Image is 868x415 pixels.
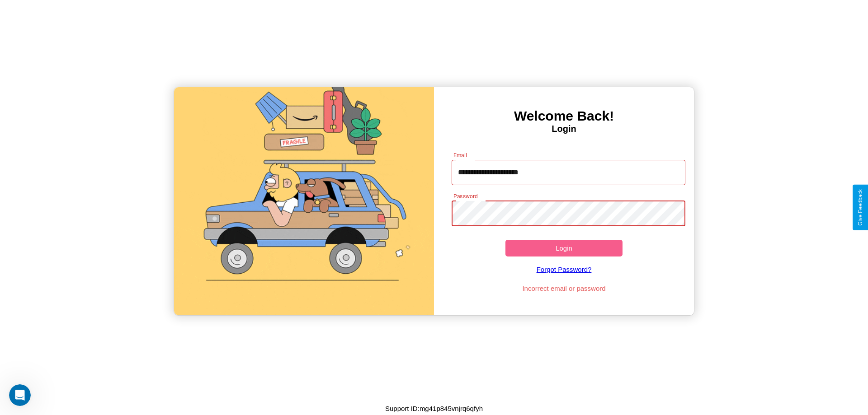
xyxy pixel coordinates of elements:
label: Email [453,151,467,159]
h3: Welcome Back! [434,108,694,124]
h4: Login [434,124,694,134]
p: Incorrect email or password [447,282,681,294]
img: gif [174,87,434,315]
a: Forgot Password? [447,256,681,282]
label: Password [453,192,477,200]
p: Support ID: mg41p845vnjrq6qfyh [385,402,483,415]
button: Login [505,240,623,256]
iframe: Intercom live chat [9,384,31,406]
div: Give Feedback [857,189,863,226]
